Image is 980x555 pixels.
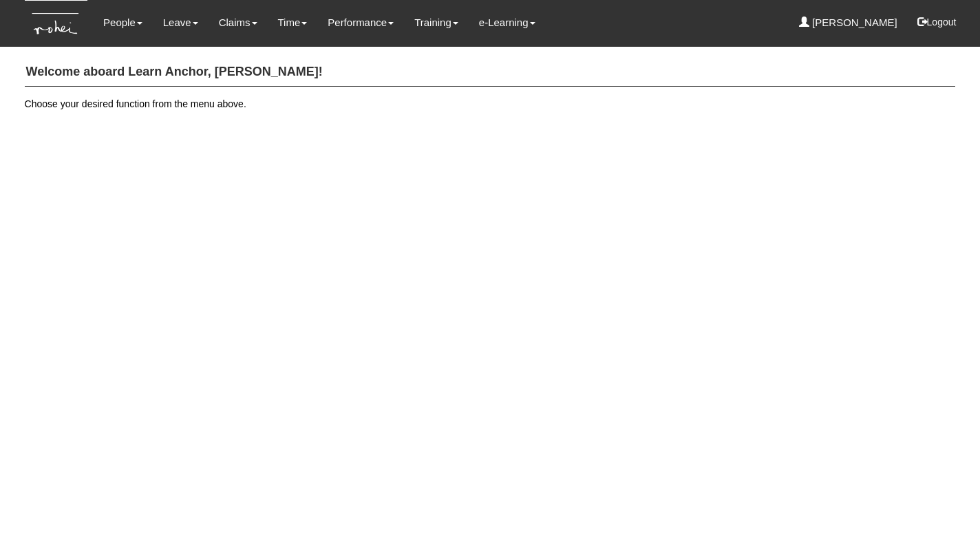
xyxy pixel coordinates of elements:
[219,7,257,39] a: Claims
[25,1,87,47] img: KTs7HI1dOZG7tu7pUkOpGGQAiEQAiEQAj0IhBB1wtXDg6BEAiBEAiBEAiB4RGIoBtemSRFIRACIRACIRACIdCLQARdL1w5OAR...
[25,58,956,87] h4: Welcome aboard Learn Anchor, [PERSON_NAME]!
[908,6,966,39] button: Logout
[25,97,956,111] p: Choose your desired function from the menu above.
[799,7,897,39] a: [PERSON_NAME]
[922,500,966,541] iframe: chat widget
[414,7,458,39] a: Training
[479,7,535,39] a: e-Learning
[278,7,308,39] a: Time
[163,7,198,39] a: Leave
[328,7,394,39] a: Performance
[103,7,142,39] a: People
